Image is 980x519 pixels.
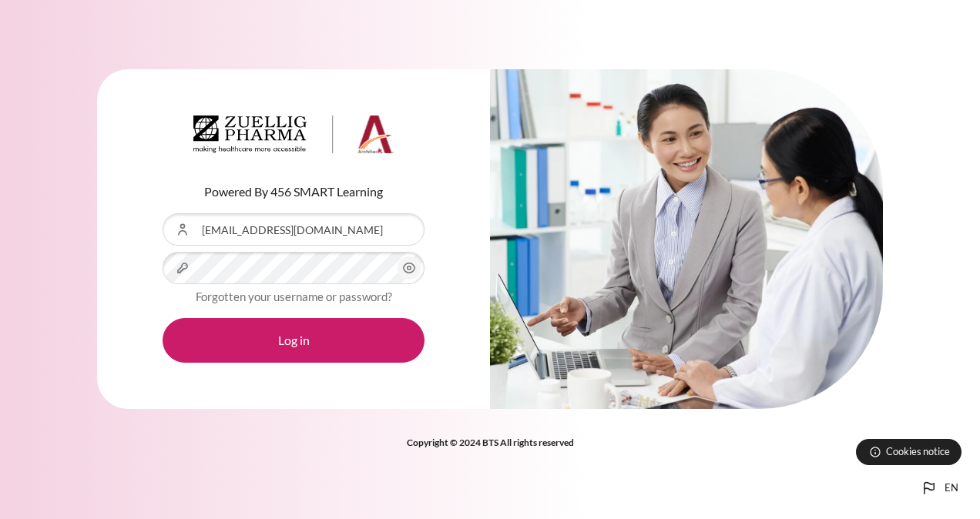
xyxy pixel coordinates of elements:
a: Architeck [193,116,394,160]
button: Cookies notice [856,439,962,465]
button: Languages [914,473,965,504]
img: Architeck [193,116,394,154]
input: Username or Email Address [163,213,425,246]
p: Powered By 456 SMART Learning [163,182,425,201]
button: Log in [163,318,425,363]
span: Cookies notice [886,444,950,459]
a: Forgotten your username or password? [196,290,392,303]
span: en [945,480,958,496]
strong: Copyright © 2024 BTS All rights reserved [407,437,574,448]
